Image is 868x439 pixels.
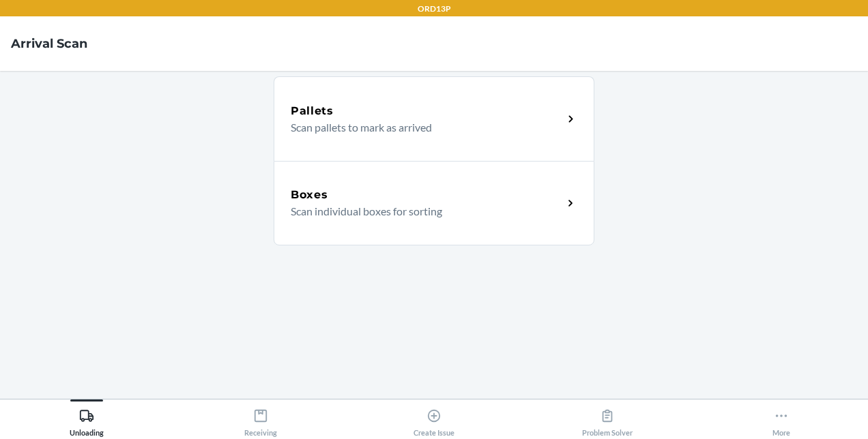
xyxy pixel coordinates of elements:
div: More [772,403,790,437]
button: More [695,399,868,437]
button: Problem Solver [521,399,694,437]
h4: Arrival Scan [11,35,87,52]
p: ORD13P [418,3,451,15]
h5: Pallets [291,103,334,119]
button: Receiving [173,399,347,437]
div: Receiving [244,403,277,437]
a: BoxesScan individual boxes for sorting [274,161,594,245]
p: Scan individual boxes for sorting [291,203,552,219]
p: Scan pallets to mark as arrived [291,119,552,136]
div: Unloading [70,403,104,437]
div: Problem Solver [582,403,633,437]
a: PalletsScan pallets to mark as arrived [274,76,594,161]
div: Create Issue [414,403,454,437]
h5: Boxes [291,187,328,203]
button: Create Issue [347,399,521,437]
